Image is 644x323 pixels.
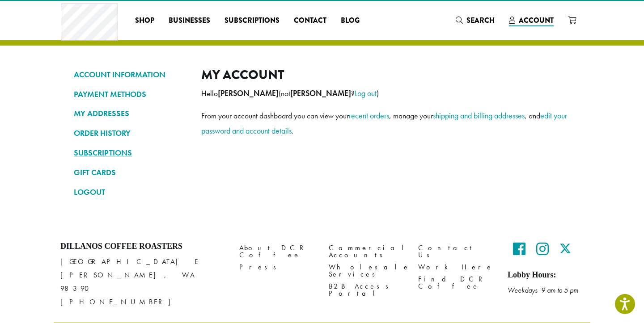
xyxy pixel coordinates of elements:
span: Businesses [169,15,210,26]
nav: Account pages [74,67,188,207]
span: Subscriptions [225,15,280,26]
span: Blog [341,15,360,26]
span: Account [519,15,554,25]
a: Contact Us [418,242,494,261]
a: Find DCR Coffee [418,273,494,293]
a: About DCR Coffee [239,242,315,261]
a: Shop [128,13,161,28]
strong: [PERSON_NAME] [218,88,279,98]
h2: My account [201,67,570,83]
p: [GEOGRAPHIC_DATA] E [PERSON_NAME], WA 98390 [PHONE_NUMBER] [60,255,226,309]
a: ACCOUNT INFORMATION [74,67,188,82]
a: Press [239,261,315,273]
span: Search [466,15,495,25]
strong: [PERSON_NAME] [290,88,351,98]
a: Search [449,13,502,28]
a: Log out [355,88,377,98]
span: Contact [294,15,326,26]
p: Hello (not ? ) [201,86,570,101]
a: Work Here [418,261,494,273]
em: Weekdays 9 am to 5 pm [508,285,578,295]
h5: Lobby Hours: [508,270,584,280]
h4: Dillanos Coffee Roasters [60,242,226,252]
a: SUBSCRIPTIONS [74,145,188,160]
a: MY ADDRESSES [74,106,188,121]
a: Wholesale Services [329,261,405,281]
a: PAYMENT METHODS [74,87,188,102]
span: Shop [135,15,154,26]
a: Commercial Accounts [329,242,405,261]
a: GIFT CARDS [74,165,188,180]
p: From your account dashboard you can view your , manage your , and . [201,108,570,138]
a: shipping and billing addresses [433,110,525,121]
a: ORDER HISTORY [74,126,188,141]
a: recent orders [349,110,389,121]
a: LOGOUT [74,185,188,200]
a: B2B Access Portal [329,281,405,300]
